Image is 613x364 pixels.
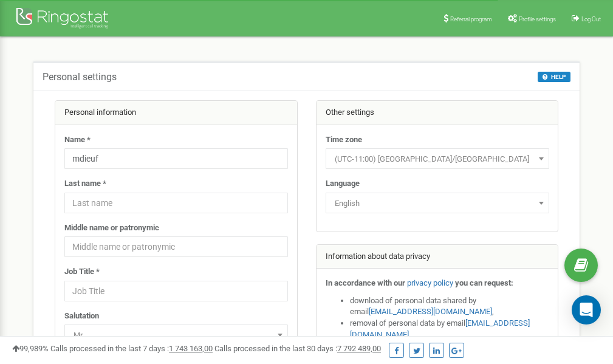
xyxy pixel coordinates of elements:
label: Name * [64,134,91,146]
label: Language [326,178,360,190]
div: Other settings [317,101,558,125]
span: Mr. [69,327,284,344]
div: Open Intercom Messenger [572,295,601,325]
span: 99,989% [12,344,49,353]
span: Profile settings [519,16,556,22]
strong: In accordance with our [326,278,405,287]
div: Information about data privacy [317,245,558,269]
li: download of personal data shared by email , [350,295,549,318]
a: [EMAIL_ADDRESS][DOMAIN_NAME] [369,307,492,316]
li: removal of personal data by email , [350,318,549,340]
strong: you can request: [455,278,513,287]
label: Middle name or patronymic [64,222,159,234]
button: HELP [538,72,570,82]
u: 7 792 489,00 [337,344,381,353]
div: Personal information [55,101,297,125]
span: (UTC-11:00) Pacific/Midway [330,151,545,168]
label: Last name * [64,178,106,190]
input: Name [64,148,288,169]
label: Job Title * [64,266,100,278]
a: privacy policy [407,278,453,287]
span: Calls processed in the last 7 days : [50,344,213,353]
span: English [330,195,545,212]
span: (UTC-11:00) Pacific/Midway [326,148,549,169]
label: Time zone [326,134,362,146]
input: Last name [64,193,288,213]
span: Log Out [581,16,601,22]
span: Mr. [64,325,288,345]
label: Salutation [64,311,99,322]
input: Middle name or patronymic [64,236,288,257]
span: Calls processed in the last 30 days : [214,344,381,353]
span: Referral program [450,16,492,22]
h5: Personal settings [43,72,117,83]
span: English [326,193,549,213]
input: Job Title [64,281,288,301]
u: 1 743 163,00 [169,344,213,353]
